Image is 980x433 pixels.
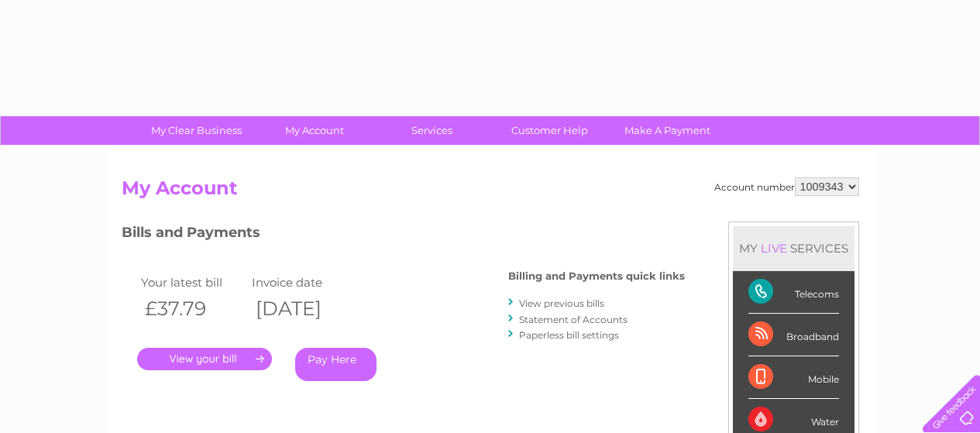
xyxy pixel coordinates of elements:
a: My Clear Business [132,116,260,145]
div: MY SERVICES [733,226,854,270]
a: Pay Here [295,348,377,381]
a: Paperless bill settings [519,329,619,341]
a: . [137,348,272,370]
h2: My Account [122,177,859,207]
td: Invoice date [248,272,359,293]
th: [DATE] [248,293,359,325]
h4: Billing and Payments quick links [508,270,685,282]
a: Statement of Accounts [519,314,628,325]
div: Broadband [748,314,839,356]
div: Mobile [748,356,839,399]
h3: Bills and Payments [122,222,685,249]
div: Account number [714,177,859,196]
a: View previous bills [519,297,604,309]
a: Services [368,116,496,145]
div: LIVE [758,241,790,256]
div: Telecoms [748,271,839,314]
td: Your latest bill [137,272,249,293]
a: My Account [250,116,378,145]
a: Customer Help [486,116,614,145]
a: Make A Payment [603,116,731,145]
th: £37.79 [137,293,249,325]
